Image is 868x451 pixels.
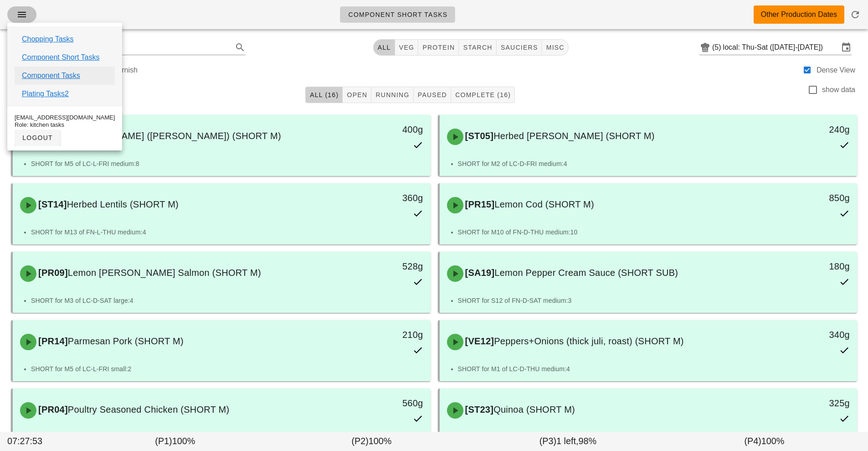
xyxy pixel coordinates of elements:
[67,199,179,209] span: Herbed Lentils (SHORT M)
[500,44,538,51] span: sauciers
[462,44,492,51] span: starch
[451,87,515,103] button: Complete (16)
[494,336,684,346] span: Peppers+Onions (thick juli, roast) (SHORT M)
[757,327,850,342] div: 340g
[371,87,413,103] button: Running
[22,134,53,141] span: logout
[77,433,273,450] div: (P1) 100%
[68,268,261,278] span: Lemon [PERSON_NAME] Salmon (SHORT M)
[31,364,423,374] li: SHORT for M5 of LC-L-FRI small:2
[15,130,60,146] button: logout
[22,34,74,45] a: Chopping Tasks
[330,327,423,342] div: 210g
[343,87,371,103] button: Open
[395,39,419,56] button: veg
[31,227,423,237] li: SHORT for M13 of FN-L-THU medium:4
[340,6,455,23] a: Component Short Tasks
[545,44,564,51] span: misc
[68,131,281,141] span: [PERSON_NAME] ([PERSON_NAME]) (SHORT M)
[330,191,423,205] div: 360g
[68,404,230,415] span: Poultry Seasoned Chicken (SHORT M)
[761,9,837,20] div: Other Production Dates
[31,295,423,306] li: SHORT for M3 of LC-D-SAT large:4
[556,436,578,446] span: 1 left,
[497,39,542,56] button: sauciers
[22,70,80,81] a: Component Tasks
[458,364,850,374] li: SHORT for M1 of LC-D-THU medium:4
[330,259,423,274] div: 528g
[459,39,496,56] button: starch
[414,87,451,103] button: Paused
[273,433,470,450] div: (P2) 100%
[757,122,850,137] div: 240g
[309,91,339,98] span: All (16)
[375,91,409,98] span: Running
[455,91,511,98] span: Complete (16)
[463,336,494,346] span: [VE12]
[493,131,655,141] span: Herbed [PERSON_NAME] (SHORT M)
[757,259,850,274] div: 180g
[458,159,850,169] li: SHORT for M2 of LC-D-FRI medium:4
[31,159,423,169] li: SHORT for M5 of LC-L-FRI medium:8
[422,44,455,51] span: protein
[399,44,415,51] span: veg
[712,43,723,52] div: (5)
[470,433,666,450] div: (P3) 98%
[463,268,495,278] span: [SA19]
[463,404,494,415] span: [ST23]
[458,227,850,237] li: SHORT for M10 of FN-D-THU medium:10
[68,336,184,346] span: Parmesan Pork (SHORT M)
[463,199,495,209] span: [PR15]
[494,199,594,209] span: Lemon Cod (SHORT M)
[36,404,68,415] span: [PR04]
[346,91,367,98] span: Open
[377,44,391,51] span: All
[757,191,850,205] div: 850g
[463,131,494,141] span: [ST05]
[542,39,568,56] button: misc
[458,295,850,306] li: SHORT for S12 of FN-D-SAT medium:3
[330,122,423,137] div: 400g
[22,88,69,99] a: Plating Tasks2
[36,268,68,278] span: [PR09]
[494,268,678,278] span: Lemon Pepper Cream Sauce (SHORT SUB)
[330,396,423,410] div: 560g
[418,39,459,56] button: protein
[305,87,343,103] button: All (16)
[817,66,855,75] label: Dense View
[5,433,77,450] div: 07:27:53
[22,52,99,63] a: Component Short Tasks
[493,404,575,415] span: Quinoa (SHORT M)
[348,11,447,18] span: Component Short Tasks
[15,114,115,121] div: [EMAIL_ADDRESS][DOMAIN_NAME]
[822,85,855,94] label: show data
[757,396,850,410] div: 325g
[36,199,67,209] span: [ST14]
[417,91,447,98] span: Paused
[36,336,68,346] span: [PR14]
[373,39,395,56] button: All
[666,433,863,450] div: (P4) 100%
[15,121,115,129] div: Role: kitchen tasks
